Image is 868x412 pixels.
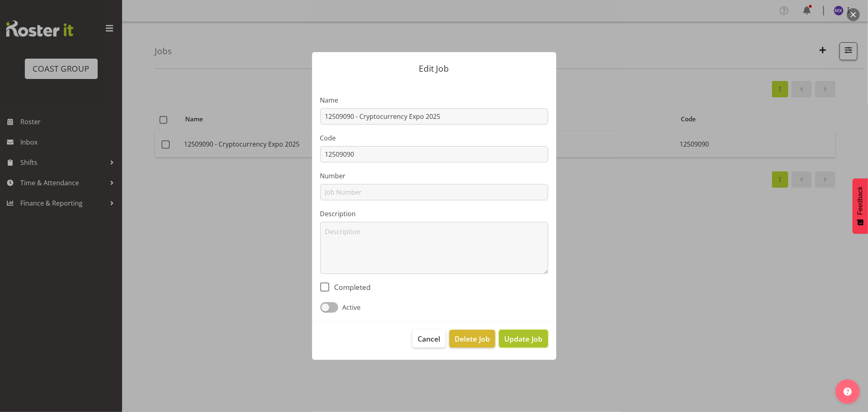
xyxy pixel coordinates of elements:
[412,330,446,348] button: Cancel
[857,186,864,215] span: Feedback
[320,146,548,162] input: Job Code
[853,178,868,234] button: Feedback - Show survey
[418,333,440,344] span: Cancel
[320,64,548,73] p: Edit Job
[338,302,361,312] span: Active
[320,209,548,219] label: Description
[320,95,548,105] label: Name
[320,184,548,200] input: Job Number
[455,333,490,344] span: Delete Job
[320,171,548,181] label: Number
[844,388,852,396] img: help-xxl-2.png
[504,333,542,344] span: Update Job
[499,330,548,348] button: Update Job
[320,108,548,125] input: Job Name
[449,330,495,348] button: Delete Job
[320,133,548,143] label: Code
[329,283,371,291] span: Completed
